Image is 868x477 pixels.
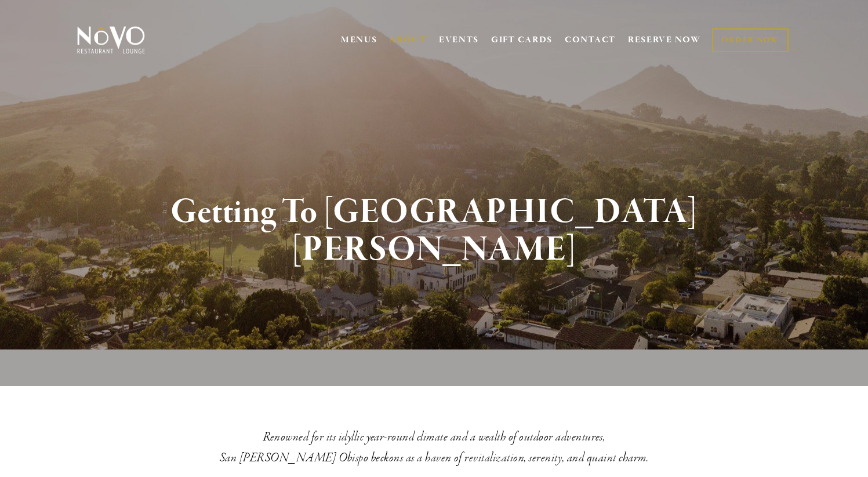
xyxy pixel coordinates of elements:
a: EVENTS [439,34,479,46]
em: Renowned for its idyllic year-round climate and a wealth of outdoor adventures, San [PERSON_NAME]... [220,429,648,466]
a: RESERVE NOW [628,29,701,51]
a: ABOUT [389,34,427,46]
a: GIFT CARDS [491,29,553,51]
h1: Getting To [GEOGRAPHIC_DATA][PERSON_NAME] [96,194,772,269]
a: MENUS [341,34,377,46]
a: ORDER NOW [712,28,788,52]
a: CONTACT [565,29,616,51]
img: Novo Restaurant &amp; Lounge [75,26,147,54]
